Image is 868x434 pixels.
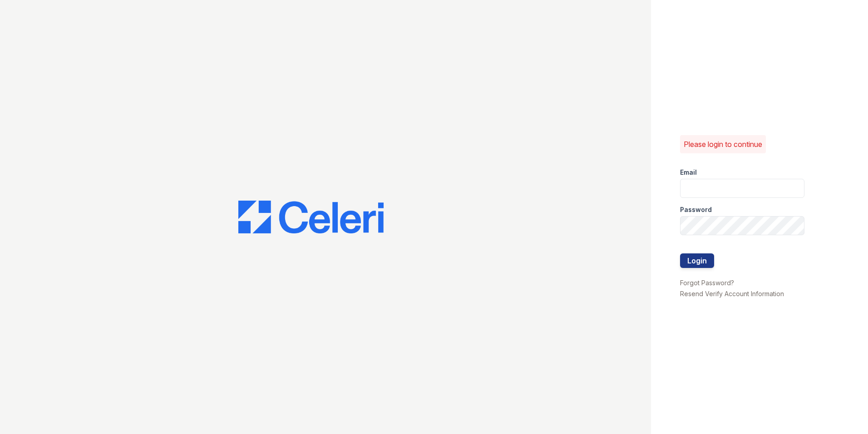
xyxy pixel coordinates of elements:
a: Resend Verify Account Information [680,290,784,298]
p: Please login to continue [684,139,762,150]
label: Password [680,205,712,214]
img: CE_Logo_Blue-a8612792a0a2168367f1c8372b55b34899dd931a85d93a1a3d3e32e68fde9ad4.png [238,201,384,233]
button: Login [680,253,714,268]
label: Email [680,168,697,177]
a: Forgot Password? [680,279,734,287]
